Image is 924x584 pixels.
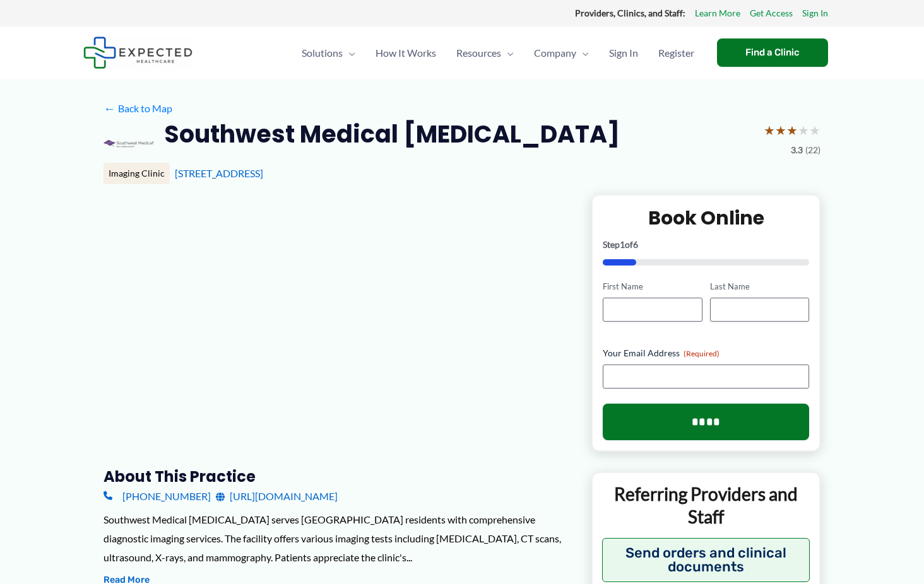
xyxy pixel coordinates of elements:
[775,119,786,142] span: ★
[786,119,798,142] span: ★
[764,119,775,142] span: ★
[609,31,638,75] span: Sign In
[302,31,343,75] span: Solutions
[603,206,809,230] h2: Book Online
[104,102,115,114] span: ←
[603,240,809,249] p: Step of
[620,239,625,250] span: 1
[292,31,365,75] a: SolutionsMenu Toggle
[456,31,501,75] span: Resources
[602,482,810,529] p: Referring Providers and Staff
[798,119,809,142] span: ★
[343,31,355,75] span: Menu Toggle
[633,239,638,250] span: 6
[104,99,172,118] a: ←Back to Map
[809,119,820,142] span: ★
[805,142,820,158] span: (22)
[365,31,446,75] a: How It Works
[104,487,211,506] a: [PHONE_NUMBER]
[599,31,648,75] a: Sign In
[602,538,810,582] button: Send orders and clinical documents
[164,119,620,149] h2: Southwest Medical [MEDICAL_DATA]
[104,467,571,486] h3: About this practice
[446,31,524,75] a: ResourcesMenu Toggle
[104,510,571,566] div: Southwest Medical [MEDICAL_DATA] serves [GEOGRAPHIC_DATA] residents with comprehensive diagnostic...
[603,281,702,293] label: First Name
[802,5,828,21] a: Sign In
[684,349,720,358] span: (Required)
[648,31,704,75] a: Register
[710,281,809,293] label: Last Name
[658,31,694,75] span: Register
[575,8,685,18] strong: Providers, Clinics, and Staff:
[534,31,576,75] span: Company
[695,5,740,21] a: Learn More
[83,37,192,69] img: Expected Healthcare Logo - side, dark font, small
[216,487,338,506] a: [URL][DOMAIN_NAME]
[501,31,514,75] span: Menu Toggle
[376,31,436,75] span: How It Works
[576,31,589,75] span: Menu Toggle
[524,31,599,75] a: CompanyMenu Toggle
[104,163,170,184] div: Imaging Clinic
[750,5,793,21] a: Get Access
[717,38,828,67] a: Find a Clinic
[292,31,704,75] nav: Primary Site Navigation
[603,347,809,359] label: Your Email Address
[791,142,803,158] span: 3.3
[175,167,263,179] a: [STREET_ADDRESS]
